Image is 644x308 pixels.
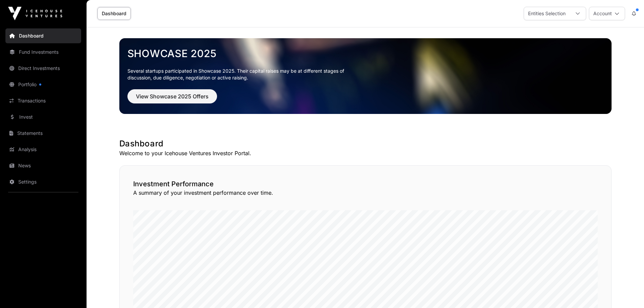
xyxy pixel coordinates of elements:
a: Dashboard [97,7,131,20]
p: A summary of your investment performance over time. [133,189,598,197]
p: Welcome to your Icehouse Ventures Investor Portal. [119,149,612,157]
a: Showcase 2025 [127,47,603,60]
button: Account [589,7,625,20]
a: Invest [5,110,81,124]
h2: Investment Performance [133,179,598,189]
a: Portfolio [5,77,81,92]
div: Entities Selection [524,7,570,20]
a: Transactions [5,93,81,108]
img: Icehouse Ventures Logo [8,7,62,20]
a: Settings [5,174,81,189]
p: Several startups participated in Showcase 2025. Their capital raises may be at different stages o... [127,68,355,81]
a: Fund Investments [5,45,81,60]
a: View Showcase 2025 Offers [127,96,217,103]
a: Statements [5,126,81,141]
a: Dashboard [5,28,81,43]
h1: Dashboard [119,138,612,149]
a: Direct Investments [5,61,81,76]
img: Showcase 2025 [119,38,612,114]
button: View Showcase 2025 Offers [127,89,217,103]
span: View Showcase 2025 Offers [136,92,209,100]
a: News [5,158,81,173]
a: Analysis [5,142,81,157]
